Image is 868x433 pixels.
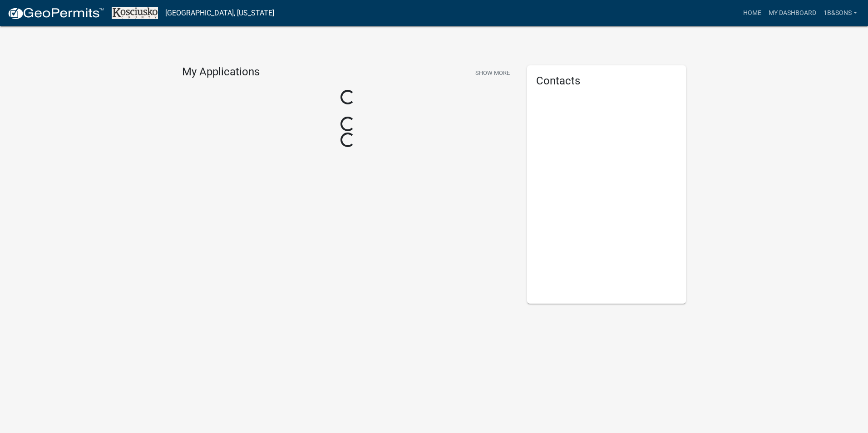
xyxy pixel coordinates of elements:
button: Show More [472,65,513,80]
img: Kosciusko County, Indiana [112,7,158,19]
a: Home [740,5,765,22]
h4: My Applications [182,65,260,79]
a: 1B&Sons [820,5,861,22]
a: My Dashboard [765,5,820,22]
a: [GEOGRAPHIC_DATA], [US_STATE] [165,5,274,21]
h5: Contacts [536,74,677,88]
